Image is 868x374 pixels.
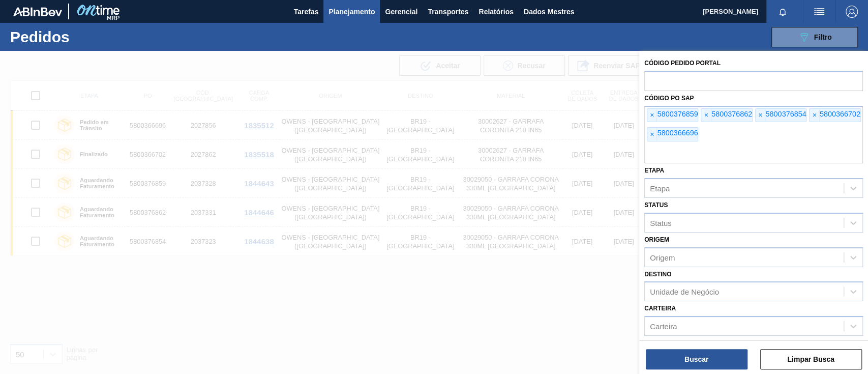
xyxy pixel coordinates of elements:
font: Transportes [428,8,468,16]
font: Filtro [814,33,832,41]
img: TNhmsLtSVTkK8tSr43FrP2fwEKptu5GPRR3wAAAABJRU5ErkJggg== [13,7,62,16]
button: Filtro [771,27,858,47]
font: Relatórios [478,8,513,16]
font: Etapa [650,184,670,193]
font: Destino [644,271,671,278]
font: Carteira [644,305,676,312]
font: × [758,111,762,119]
font: [PERSON_NAME] [703,8,758,15]
font: 5800366702 [820,110,860,118]
font: Dados Mestres [524,8,575,16]
font: × [704,111,708,119]
font: Origem [644,236,669,243]
font: Status [650,218,672,227]
font: × [650,111,654,119]
font: Planejamento [328,8,375,16]
font: × [650,130,654,138]
font: × [812,111,816,119]
font: Origem [650,253,675,262]
font: Pedidos [10,28,70,45]
img: Sair [846,6,858,18]
font: 5800366696 [657,129,698,137]
font: Tarefas [294,8,319,16]
font: 5800376862 [711,110,752,118]
img: ações do usuário [813,6,825,18]
font: Unidade de Negócio [650,287,719,296]
font: Status [644,202,668,209]
font: Etapa [644,167,664,174]
font: Código Pedido Portal [644,60,721,67]
font: Gerencial [385,8,417,16]
font: 5800376854 [765,110,806,118]
font: 5800376859 [657,110,698,118]
font: Código PO SAP [644,95,694,102]
font: Carteira [650,322,677,331]
button: Notificações [766,5,799,19]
